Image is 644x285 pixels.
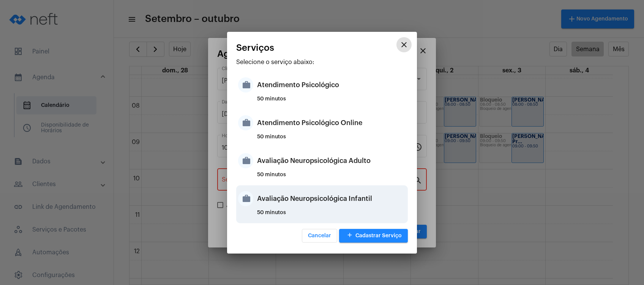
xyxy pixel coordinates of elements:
[257,134,406,146] div: 50 minutos
[238,191,253,206] mat-icon: work
[257,111,406,134] div: Atendimento Psicológico Online
[339,229,408,243] button: Cadastrar Serviço
[345,230,354,241] mat-icon: add
[257,210,406,221] div: 50 minutos
[238,77,253,92] mat-icon: work
[257,96,406,108] div: 50 minutos
[302,229,337,243] button: Cancelar
[238,115,253,130] mat-icon: work
[236,59,408,66] p: Selecione o serviço abaixo:
[257,149,406,172] div: Avaliação Neuropsicológica Adulto
[236,43,274,53] span: Serviços
[257,74,406,96] div: Atendimento Psicológico
[257,172,406,183] div: 50 minutos
[308,233,331,238] span: Cancelar
[238,153,253,168] mat-icon: work
[345,233,402,238] span: Cadastrar Serviço
[257,187,406,210] div: Avaliação Neuropsicológica Infantil
[399,40,409,49] mat-icon: close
